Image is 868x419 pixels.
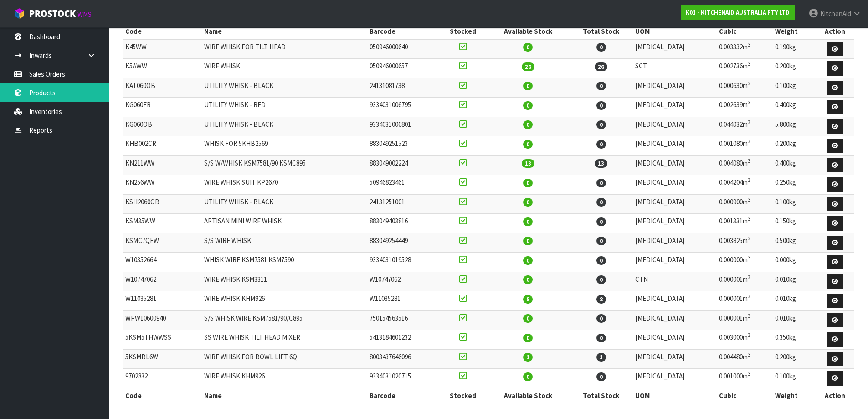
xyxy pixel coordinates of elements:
span: 8 [596,295,606,304]
td: WPW10600940 [123,310,202,330]
td: KN256WW [123,175,202,195]
td: 8003437646096 [367,349,439,369]
td: 0.004204m [717,175,773,195]
td: KSM35WW [123,214,202,233]
td: 0.002736m [717,59,773,78]
td: WHISK WIRE KSM7581 KSM7590 [202,253,367,272]
sup: 3 [748,274,750,280]
span: 13 [522,159,534,168]
span: 0 [596,372,606,381]
td: 0.000001m [717,272,773,291]
sup: 3 [748,293,750,300]
th: Code [123,24,202,39]
td: K45WW [123,39,202,59]
td: 5KSMBL6W [123,349,202,369]
span: 26 [522,62,534,71]
td: 0.000900m [717,194,773,214]
th: Name [202,388,367,403]
td: WIRE WHISK KHM926 [202,291,367,311]
td: S/S WHISK WIRE KSM7581/90/C895 [202,310,367,330]
span: 0 [596,314,606,323]
span: 0 [523,237,533,245]
sup: 3 [748,177,750,183]
td: 0.004480m [717,349,773,369]
td: 883049251523 [367,136,439,156]
td: ARTISAN MINI WIRE WHISK [202,214,367,233]
span: 0 [596,82,606,90]
td: W11035281 [367,291,439,311]
td: W11035281 [123,291,202,311]
td: [MEDICAL_DATA] [633,155,717,175]
td: [MEDICAL_DATA] [633,369,717,388]
td: [MEDICAL_DATA] [633,349,717,369]
span: 0 [596,275,606,284]
sup: 3 [748,197,750,203]
span: 0 [523,140,533,149]
td: W10747062 [123,272,202,291]
td: KAT060OB [123,78,202,98]
th: UOM [633,388,717,403]
sup: 3 [748,99,750,106]
span: 0 [523,179,533,187]
td: 0.004080m [717,155,773,175]
span: ProStock [29,8,76,20]
td: [MEDICAL_DATA] [633,136,717,156]
td: 9334031006795 [367,98,439,117]
sup: 3 [748,352,750,358]
td: 0.100kg [773,194,815,214]
th: Total Stock [569,24,633,39]
td: 0.350kg [773,330,815,350]
td: 0.200kg [773,136,815,156]
td: WIRE WHISK KSM3311 [202,272,367,291]
td: 9702832 [123,369,202,388]
sup: 3 [748,371,750,377]
td: KHB002CR [123,136,202,156]
span: 8 [523,295,533,304]
td: WIRE WHISK KHM926 [202,369,367,388]
td: 883049254449 [367,233,439,253]
sup: 3 [748,119,750,125]
span: 0 [596,217,606,226]
td: [MEDICAL_DATA] [633,310,717,330]
td: WHISK FOR 5KHB2569 [202,136,367,156]
th: Barcode [367,24,439,39]
td: 0.400kg [773,155,815,175]
th: Weight [773,388,815,403]
td: S/S WIRE WHISK [202,233,367,253]
span: 0 [523,101,533,110]
span: 0 [523,372,533,381]
td: KG060ER [123,98,202,117]
td: 9334031019528 [367,253,439,272]
sup: 3 [748,61,750,67]
td: 50946823461 [367,175,439,195]
td: 0.000001m [717,310,773,330]
span: 0 [523,198,533,207]
td: CTN [633,272,717,291]
td: W10352664 [123,253,202,272]
td: KSMC7QEW [123,233,202,253]
td: 0.003000m [717,330,773,350]
td: [MEDICAL_DATA] [633,214,717,233]
span: 0 [523,314,533,323]
span: 0 [596,140,606,149]
td: 883049403816 [367,214,439,233]
td: 0.200kg [773,59,815,78]
span: 0 [596,256,606,265]
sup: 3 [748,216,750,222]
td: 0.200kg [773,349,815,369]
th: Action [815,24,854,39]
td: UTILITY WHISK - BLACK [202,78,367,98]
sup: 3 [748,332,750,338]
th: Code [123,388,202,403]
td: [MEDICAL_DATA] [633,233,717,253]
td: 0.000001m [717,291,773,311]
td: [MEDICAL_DATA] [633,39,717,59]
sup: 3 [748,41,750,48]
td: W10747062 [367,272,439,291]
span: 0 [523,275,533,284]
sup: 3 [748,235,750,242]
th: Stocked [439,24,487,39]
span: 0 [523,43,533,52]
td: 0.010kg [773,310,815,330]
th: Available Stock [487,24,570,39]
